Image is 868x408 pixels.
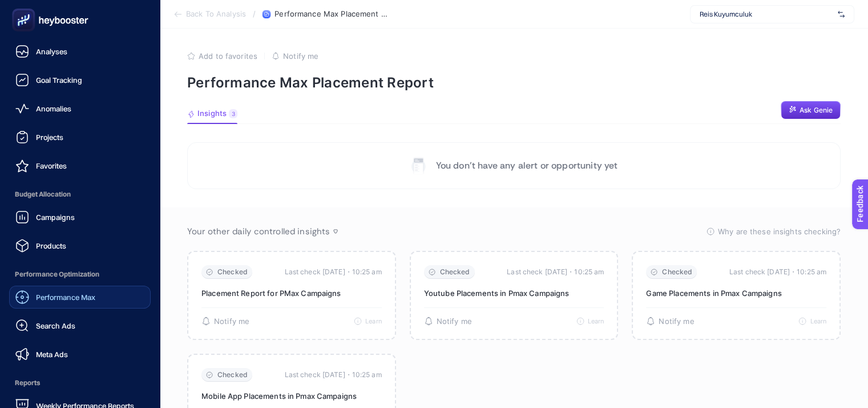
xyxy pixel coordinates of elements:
[662,268,692,277] span: Checked
[36,321,75,330] span: Search Ads
[187,226,330,237] span: Your other daily controlled insights
[272,51,318,61] button: Notify me
[187,74,841,91] p: Performance Max Placement Report
[9,154,151,177] a: Favorites
[36,293,95,302] span: Performance Max
[9,263,151,286] span: Performance Optimization
[199,51,257,61] span: Add to favorites
[201,288,382,298] p: Placement Report for PMax Campaigns
[9,206,151,229] a: Campaigns
[201,317,249,326] button: Notify me
[36,161,67,170] span: Favorites
[36,213,75,222] span: Campaigns
[197,109,227,118] span: Insights
[424,317,472,326] button: Notify me
[36,350,68,359] span: Meta Ads
[798,317,826,325] button: Learn
[229,109,237,118] div: 3
[217,371,248,379] span: Checked
[11,134,217,178] div: Send us a messageWe will reply as soon as we can
[217,268,248,277] span: Checked
[23,101,205,120] p: How can we help?
[9,234,151,257] a: Products
[9,69,151,91] a: Goal Tracking
[718,226,841,237] span: Why are these insights checking?
[114,339,228,385] button: Messages
[23,156,191,168] div: We will reply as soon as we can
[9,286,151,309] a: Performance Max
[196,18,217,39] div: Close
[36,75,82,85] span: Goal Tracking
[838,9,845,20] img: svg%3e
[659,317,694,326] span: Notify me
[253,9,256,18] span: /
[700,10,833,19] span: Reis Kuyumculuk
[36,241,66,250] span: Products
[440,268,470,277] span: Checked
[365,317,382,325] span: Learn
[646,317,694,326] button: Notify me
[187,51,257,61] button: Add to favorites
[437,317,472,326] span: Notify me
[274,10,389,19] span: Performance Max Placement Report
[285,369,382,381] time: Last check [DATE]・10:25 am
[186,10,246,19] span: Back To Analysis
[7,3,43,13] span: Feedback
[646,288,826,298] p: Game Placements in Pmax Campaigns
[44,368,70,376] span: Home
[9,40,151,63] a: Analyses
[800,106,833,115] span: Ask Genie
[36,47,67,56] span: Analyses
[424,288,604,298] p: Youtube Placements in Pmax Campaigns
[23,22,86,40] img: logo
[283,51,318,61] span: Notify me
[9,314,151,337] a: Search Ads
[9,371,151,394] span: Reports
[214,317,249,326] span: Notify me
[36,104,71,113] span: Anomalies
[9,343,151,366] a: Meta Ads
[36,133,63,142] span: Projects
[9,97,151,120] a: Anomalies
[9,183,151,206] span: Budget Allocation
[810,317,826,325] span: Learn
[588,317,604,325] span: Learn
[152,368,191,376] span: Messages
[201,391,382,401] p: Mobile App Placements in Pmax Campaigns
[23,81,205,101] p: Hi beyza 👋
[354,317,382,325] button: Learn
[729,266,826,278] time: Last check [DATE]・10:25 am
[576,317,604,325] button: Learn
[23,144,191,156] div: Send us a message
[436,159,618,173] p: You don’t have any alert or opportunity yet
[9,126,151,149] a: Projects
[507,266,604,278] time: Last check [DATE]・10:25 am
[285,266,382,278] time: Last check [DATE]・10:25 am
[155,18,178,41] img: Profile image for Sahin
[781,101,841,119] button: Ask Genie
